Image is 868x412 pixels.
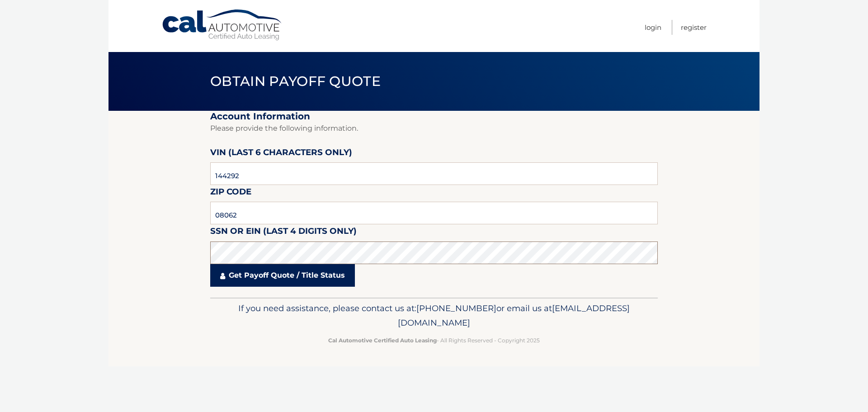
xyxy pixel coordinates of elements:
[210,185,251,202] label: Zip Code
[210,146,352,162] label: VIN (last 6 characters only)
[328,337,437,344] strong: Cal Automotive Certified Auto Leasing
[216,336,652,345] p: - All Rights Reserved - Copyright 2025
[210,224,357,241] label: SSN or EIN (last 4 digits only)
[681,20,707,35] a: Register
[645,20,661,35] a: Login
[210,264,355,287] a: Get Payoff Quote / Title Status
[416,303,496,313] span: [PHONE_NUMBER]
[210,111,658,122] h2: Account Information
[216,301,652,330] p: If you need assistance, please contact us at: or email us at
[161,9,283,41] a: Cal Automotive
[210,73,381,90] span: Obtain Payoff Quote
[210,122,658,135] p: Please provide the following information.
